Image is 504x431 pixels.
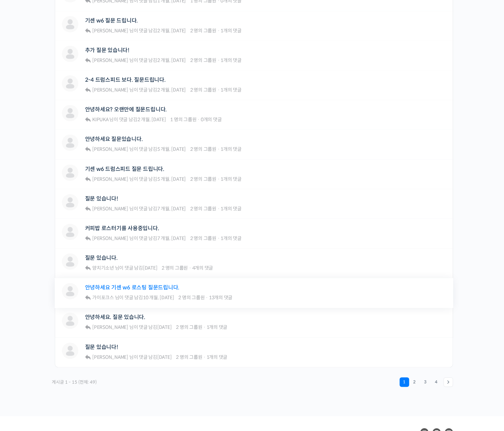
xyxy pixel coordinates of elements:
a: 홈 [2,216,45,233]
a: [PERSON_NAME] [91,354,128,360]
span: 2 명의 그룹원 [190,87,216,93]
span: · [217,176,220,182]
span: 1개의 댓글 [221,206,242,212]
span: 님이 댓글 남김 [91,28,186,34]
a: 질문 있습니다! [85,195,118,202]
span: [PERSON_NAME] [92,354,128,360]
a: [PERSON_NAME] [91,57,128,63]
span: 2 명의 그룹원 [190,28,216,34]
span: 2 명의 그룹원 [176,354,202,360]
span: 1개의 댓글 [221,146,242,152]
a: 커피밥 로스터기를 사용중입니다. [85,225,159,232]
span: 1 [400,377,409,387]
a: 4 [432,377,441,387]
a: 기센 w6 드럼스피드 질문 드립니다. [85,166,164,172]
span: 2 명의 그룹원 [162,265,188,271]
a: KIPUKA [91,116,108,123]
span: 1개의 댓글 [221,57,242,63]
span: 2 명의 그룹원 [190,57,216,63]
span: 님이 댓글 남김 [91,87,186,93]
a: 3 [421,377,430,387]
a: 10 개월, [DATE] [143,294,174,301]
a: 2-4 드럼스피드 보다. 질문드립니다. [85,77,166,83]
a: 설정 [88,216,131,233]
span: 2 명의 그룹원 [176,324,202,330]
span: 대화 [62,226,70,232]
span: · [206,294,208,301]
span: [PERSON_NAME] [92,235,128,241]
span: 님이 댓글 남김 [91,146,186,152]
a: [PERSON_NAME] [91,324,128,330]
span: · [217,235,220,241]
a: → [443,377,453,387]
a: 2 개월, [DATE] [137,116,166,123]
a: 안녕하세요 질문있습니다. [85,136,143,142]
a: 질문 있습니다! [85,344,118,350]
a: 질문 있습니다. [85,255,118,261]
a: [PERSON_NAME] [91,28,128,34]
span: 님이 댓글 남김 [91,324,172,330]
span: · [197,116,200,123]
a: [PERSON_NAME] [91,87,128,93]
a: [PERSON_NAME] [91,206,128,212]
span: 0개의 댓글 [201,116,222,123]
a: 가이포크스 [91,294,114,301]
span: 님이 댓글 남김 [91,57,186,63]
span: 1개의 댓글 [207,354,228,360]
span: 님이 댓글 남김 [91,116,166,123]
span: · [217,87,220,93]
span: [PERSON_NAME] [92,57,128,63]
span: [PERSON_NAME] [92,206,128,212]
span: 2 명의 그룹원 [178,294,205,301]
span: · [217,57,220,63]
span: 1개의 댓글 [221,28,242,34]
span: 2 명의 그룹원 [190,206,216,212]
a: [DATE] [157,324,172,330]
span: · [217,146,220,152]
a: 안녕하세요? 오랜만에 질문드립니다. [85,106,167,113]
span: 양치기소년 [92,265,114,271]
a: 5 개월, [DATE] [157,146,186,152]
span: 2 명의 그룹원 [190,176,216,182]
a: 안녕하세요. 질문 있습니다. [85,314,145,320]
a: [PERSON_NAME] [91,146,128,152]
a: [DATE] [143,265,158,271]
span: 님이 댓글 남김 [91,235,186,241]
span: 1개의 댓글 [221,176,242,182]
a: 2 개월, [DATE] [157,87,186,93]
a: [PERSON_NAME] [91,235,128,241]
span: 1개의 댓글 [207,324,228,330]
span: · [217,206,220,212]
span: 2 명의 그룹원 [190,146,216,152]
a: 기센 w6 질문 드립니다. [85,17,138,24]
span: 1개의 댓글 [221,87,242,93]
a: 안녕하세요 기센 w6 로스팅 질문드립니다. [85,284,179,291]
span: 4개의 댓글 [192,265,213,271]
a: 7 개월, [DATE] [157,206,186,212]
a: 추가 질문 있습니다! [85,47,129,53]
span: 1 명의 그룹원 [170,116,196,123]
span: [PERSON_NAME] [92,28,128,34]
a: 2 [410,377,419,387]
span: [PERSON_NAME] [92,146,128,152]
a: 양치기소년 [91,265,114,271]
div: 게시글 1 - 15 (전체: 49) [51,377,97,387]
span: 1개의 댓글 [221,235,242,241]
a: [PERSON_NAME] [91,176,128,182]
span: 님이 댓글 남김 [91,354,172,360]
span: · [203,324,206,330]
span: · [189,265,191,271]
span: 2 명의 그룹원 [190,235,216,241]
span: KIPUKA [92,116,109,123]
span: [PERSON_NAME] [92,324,128,330]
span: · [203,354,206,360]
a: 2 개월, [DATE] [157,57,186,63]
span: [PERSON_NAME] [92,87,128,93]
span: 님이 댓글 남김 [91,265,157,271]
a: 2 개월, [DATE] [157,28,186,34]
span: 홈 [21,226,26,232]
span: 가이포크스 [92,294,114,301]
a: [DATE] [157,354,172,360]
a: 5 개월, [DATE] [157,176,186,182]
span: [PERSON_NAME] [92,176,128,182]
